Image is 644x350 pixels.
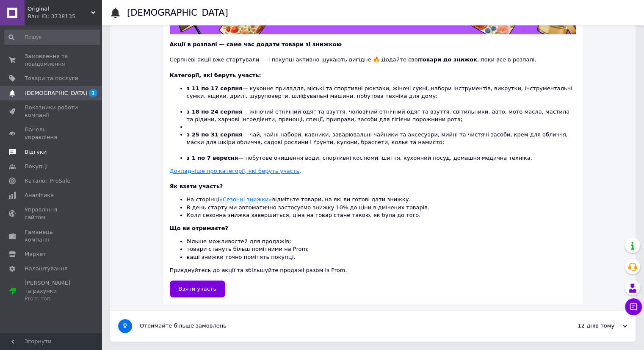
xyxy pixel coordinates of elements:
div: 12 днів тому [542,322,627,330]
b: Як взяти участь? [170,183,223,189]
span: Показники роботи компанії [25,104,78,119]
div: Серпневі акції вже стартували — і покупці активно шукають вигідне 🔥 Додайте свої , поки все в роз... [170,48,576,64]
u: Докладніше про категорії, які беруть участь [170,168,300,174]
li: — жіночий етнічний одяг та взуття, чоловічий етнічний одяг та взуття, світильники, авто, мото мас... [187,108,576,123]
span: Замовлення та повідомлення [25,53,78,68]
li: На сторінці відмітьте товари, на які ви готові дати знижку. [187,196,576,203]
li: — кухонне приладдя, міські та спортивні рюкзаки, жіночі сукні, набори інструментів, викрутки, інс... [187,85,576,108]
b: з 18 по 24 серпня [187,108,243,115]
span: Відгуки [25,148,47,156]
div: Отримайте більше замовлень [140,322,542,330]
span: Товари та послуги [25,75,78,82]
a: «Сезонні знижки» [219,196,272,203]
div: Приєднуйтесь до акції та збільшуйте продажі разом із Prom. [170,225,576,274]
span: Налаштування [25,265,68,272]
span: [PERSON_NAME] та рахунки [25,279,78,303]
h1: [DEMOGRAPHIC_DATA] [127,8,228,18]
b: товари до знижок [419,56,477,63]
span: Аналітика [25,192,54,199]
span: Управління сайтом [25,206,78,221]
b: Акції в розпалі — саме час додати товари зі знижкою [170,41,342,47]
div: Prom топ [25,295,78,303]
b: з 25 по 31 серпня [187,131,243,138]
li: — чай, чайні набори, кавники, заварювальні чайники та аксесуари, мийні та чистячі засоби, крем дл... [187,131,576,154]
span: Взяти участь [179,286,217,292]
a: Взяти участь [170,281,226,297]
li: товари стануть більш помітними на Prom; [187,245,576,253]
b: з 1 по 7 вересня [187,155,238,161]
span: [DEMOGRAPHIC_DATA] [25,89,87,97]
b: з 11 по 17 серпня [187,85,243,92]
li: ваші знижки точно помітять покупці. [187,253,576,261]
input: Пошук [4,30,100,45]
li: — побутове очищення води, спортивні костюми, шиття, кухонний посуд, домашня медична техніка. [187,154,576,162]
span: 1 [89,89,97,97]
li: Коли сезонна знижка завершиться, ціна на товар стане такою, як була до того. [187,211,576,219]
li: більше можливостей для продажів; [187,238,576,245]
button: Чат з покупцем [625,298,642,315]
a: Докладніше про категорії, які беруть участь. [170,168,301,174]
div: Ваш ID: 3738135 [28,13,102,20]
span: Маркет [25,250,46,258]
b: Що ви отримаєте? [170,225,228,231]
span: Покупці [25,163,47,170]
span: Гаманець компанії [25,228,78,244]
b: Категорії, які беруть участь: [170,72,261,78]
li: В день старту ми автоматично застосуємо знижку 10% до ціни відмічених товарів. [187,204,576,211]
span: Original [28,5,91,13]
span: Каталог ProSale [25,177,70,185]
span: Панель управління [25,126,78,141]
